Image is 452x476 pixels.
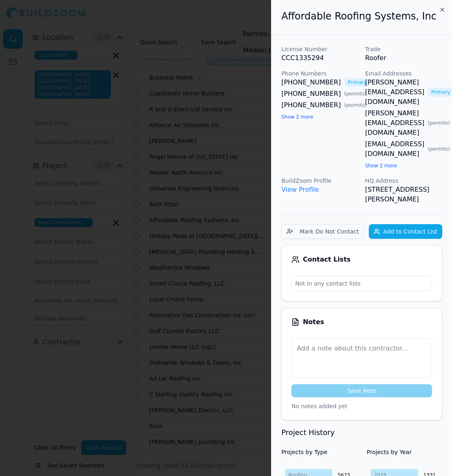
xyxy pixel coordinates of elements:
[281,177,358,185] p: BuildZoom Profile
[365,162,397,169] button: Show 2 more
[365,78,424,107] a: [PERSON_NAME][EMAIL_ADDRESS][DOMAIN_NAME]
[367,448,442,456] h4: Projects by Year
[428,120,450,126] span: ( permits )
[281,427,442,438] h3: Project History
[281,78,341,87] a: [PHONE_NUMBER]
[365,139,424,159] a: [EMAIL_ADDRESS][DOMAIN_NAME]
[365,69,442,78] p: Email Addresses
[428,146,450,152] span: ( permits )
[281,224,364,239] button: Mark Do Not Contact
[365,45,442,53] p: Trade
[292,276,432,291] p: Not in any contact lists
[281,53,358,63] p: CCC1335294
[291,255,432,264] div: Contact Lists
[344,102,366,108] span: ( permits )
[281,114,313,120] button: Show 2 more
[291,402,432,410] p: No notes added yet
[281,186,319,193] a: View Profile
[281,10,442,23] h2: Affordable Roofing Systems, Inc
[365,53,442,63] p: Roofer
[365,108,424,138] a: [PERSON_NAME][EMAIL_ADDRESS][DOMAIN_NAME]
[281,45,358,53] p: License Number
[369,224,442,239] button: Add to Contact List
[365,177,442,185] p: HQ Address
[281,448,357,456] h4: Projects by Type
[281,89,341,99] a: [PHONE_NUMBER]
[291,318,432,326] div: Notes
[344,91,366,97] span: ( permits )
[281,69,358,78] p: Phone Numbers
[344,78,370,87] span: Primary
[365,185,442,204] p: [STREET_ADDRESS][PERSON_NAME]
[281,100,341,110] a: [PHONE_NUMBER]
